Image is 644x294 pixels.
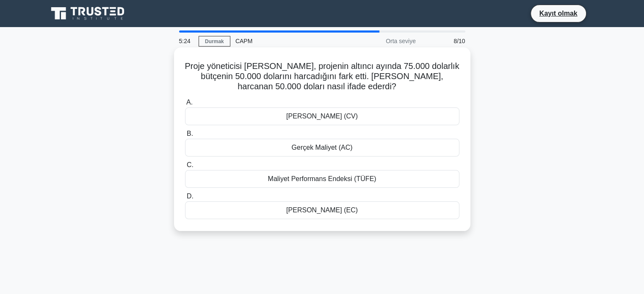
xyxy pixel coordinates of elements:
[187,192,193,200] font: D.
[453,38,465,44] font: 8/10
[291,144,352,151] font: Gerçek Maliyet (AC)
[235,38,252,44] font: CAPM
[185,61,459,91] font: Proje yöneticisi [PERSON_NAME], projenin altıncı ayında 75.000 dolarlık bütçenin 50.000 dolarını ...
[534,8,583,19] a: Kayıt olmak
[286,113,358,120] font: [PERSON_NAME] (CV)
[539,10,578,17] font: Kayıt olmak
[199,36,230,47] a: Durmak
[205,38,224,44] font: Durmak
[386,38,416,44] font: Orta seviye
[186,99,193,106] font: A.
[179,38,191,44] font: 5:24
[187,161,193,168] font: C.
[286,206,358,214] font: [PERSON_NAME] (EC)
[268,175,376,182] font: Maliyet Performans Endeksi (TÜFE)
[187,130,193,137] font: B.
